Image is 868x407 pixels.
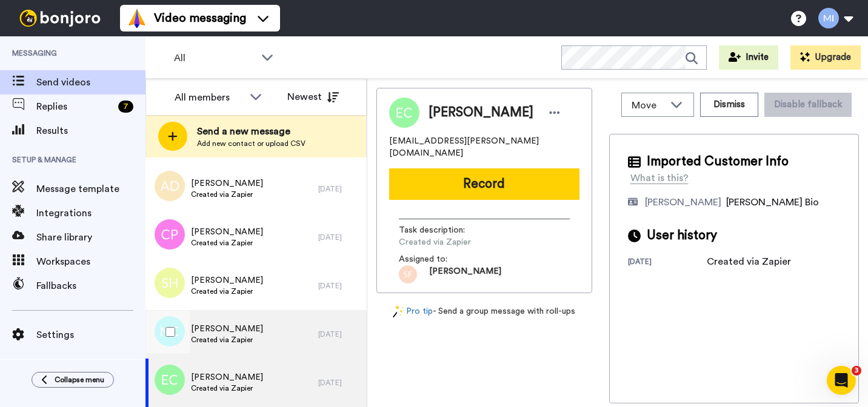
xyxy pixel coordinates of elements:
[389,135,579,159] span: [EMAIL_ADDRESS][PERSON_NAME][DOMAIN_NAME]
[318,184,361,194] div: [DATE]
[318,233,361,242] div: [DATE]
[55,375,104,385] span: Collapse menu
[191,226,263,238] span: [PERSON_NAME]
[764,93,852,117] button: Disable fallback
[318,281,361,291] div: [DATE]
[790,45,861,70] button: Upgrade
[278,85,348,109] button: Newest
[155,365,185,395] img: ec.png
[127,8,147,28] img: vm-color.svg
[36,254,145,269] span: Workspaces
[389,168,579,200] button: Record
[393,305,404,318] img: magic-wand.svg
[726,197,819,207] span: [PERSON_NAME] Bio
[32,372,114,388] button: Collapse menu
[318,378,361,388] div: [DATE]
[197,139,305,148] span: Add new contact or upload CSV
[36,206,145,220] span: Integrations
[36,230,145,245] span: Share library
[399,236,514,248] span: Created via Zapier
[36,328,145,342] span: Settings
[376,305,592,318] div: - Send a group message with roll-ups
[191,323,263,335] span: [PERSON_NAME]
[36,75,145,90] span: Send videos
[827,366,856,395] iframe: Intercom live chat
[191,286,263,296] span: Created via Zapier
[36,182,145,196] span: Message template
[852,366,861,376] span: 3
[155,219,185,250] img: cp.png
[155,171,185,201] img: ad.png
[191,190,263,199] span: Created via Zapier
[191,383,263,393] span: Created via Zapier
[399,224,484,236] span: Task description :
[36,279,145,293] span: Fallbacks
[719,45,778,70] button: Invite
[15,10,105,27] img: bj-logo-header-white.svg
[389,98,419,128] img: Image of Emily Cotton
[628,257,707,269] div: [DATE]
[36,124,145,138] span: Results
[174,51,255,65] span: All
[36,99,113,114] span: Replies
[155,268,185,298] img: sh.png
[647,153,789,171] span: Imported Customer Info
[707,254,791,269] div: Created via Zapier
[191,274,263,286] span: [PERSON_NAME]
[429,265,501,283] span: [PERSON_NAME]
[191,238,263,248] span: Created via Zapier
[191,177,263,190] span: [PERSON_NAME]
[191,335,263,345] span: Created via Zapier
[632,98,664,113] span: Move
[154,10,246,27] span: Video messaging
[318,329,361,339] div: [DATE]
[399,253,484,265] span: Assigned to:
[118,101,133,113] div: 7
[175,90,244,105] div: All members
[399,265,417,283] img: sf.png
[700,93,758,117] button: Dismiss
[429,104,533,122] span: [PERSON_NAME]
[647,227,717,245] span: User history
[197,124,305,139] span: Send a new message
[393,305,433,318] a: Pro tip
[191,371,263,383] span: [PERSON_NAME]
[630,171,689,185] div: What is this?
[645,195,721,210] div: [PERSON_NAME]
